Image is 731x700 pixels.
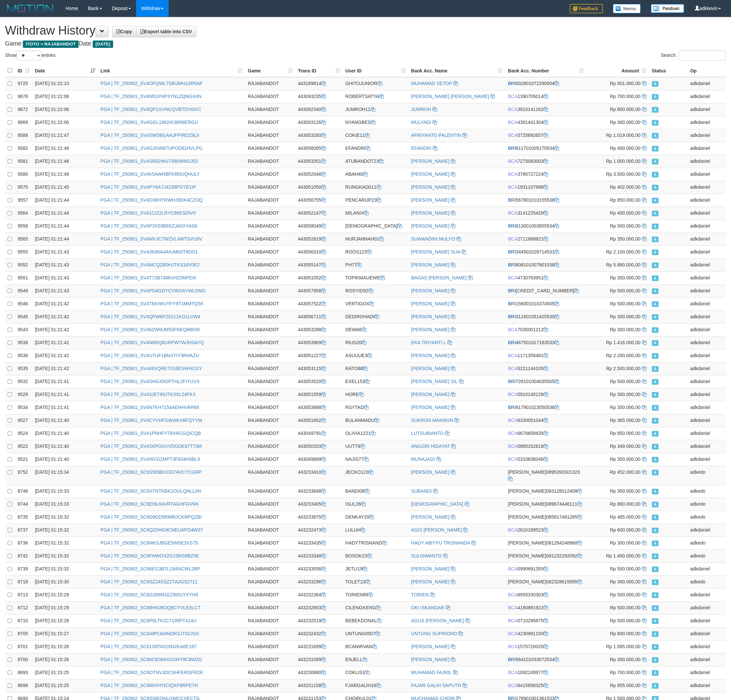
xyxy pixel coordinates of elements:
[652,120,658,126] span: Approved - Marked by adkdaniel
[411,444,450,449] a: ANGGRI HIDAYAT
[411,379,458,384] a: [PERSON_NAME] SIL
[652,146,658,151] span: Approved - Marked by adkdaniel
[652,237,658,242] span: Approved - Marked by adkdaniel
[100,301,204,306] a: PGA | TF_250901_SV4TMVWUYFY9T1MMTQ5K
[100,81,203,86] a: PGA | TF_250902_SV4OFQWL7S8UMH1SR5AF
[100,223,197,229] a: PGA | TF_250901_SV4P3X59B9SZJA0XYAS6
[508,249,515,254] span: BRI
[508,262,515,267] span: BRI
[100,133,199,138] a: PGA | TF_250901_SV4SWD6GAAJFPIRDZ9L0
[651,4,684,13] img: panduan.png
[15,258,32,271] td: 9552
[100,120,198,125] a: PGA | TF_250901_SV4GGL1962IK36R8ERGU
[508,210,517,216] span: BCA
[411,683,461,688] a: FAJAR GALIH SAPUTR
[295,116,343,129] td: 443093126
[687,207,726,220] td: adkdaniel
[245,297,295,310] td: RAJABANDOT
[15,284,32,297] td: 9549
[610,288,641,293] span: Rp 500.000,00
[687,284,726,297] td: adkdaniel
[610,223,641,229] span: Rp 500.000,00
[15,220,32,233] td: 9558
[245,129,295,142] td: RAJABANDOT
[100,366,202,371] a: PGA | TF_250901_SV446VQRET016ESWHCGY
[411,94,489,99] a: [PERSON_NAME] [PERSON_NAME]
[295,129,343,142] td: 443053260
[245,246,295,258] td: RAJABANDOT
[411,146,431,151] a: EFANDRI
[411,469,449,475] a: [PERSON_NAME]
[15,129,32,142] td: 9589
[245,271,295,284] td: RAJABANDOT
[100,469,202,475] a: PGA | TF_250902_SC6S509BXOD7AVCYCGRP
[606,262,641,267] span: Rp 5.860.000,00
[116,29,132,34] span: Copy
[245,284,295,297] td: RAJABANDOT
[15,77,32,90] td: 9725
[32,168,98,181] td: [DATE] 01:21:46
[652,107,658,113] span: Approved - Marked by adkdaniel
[649,64,688,77] th: Status
[411,197,449,203] a: [PERSON_NAME]
[687,233,726,246] td: adkdaniel
[15,116,32,129] td: 9669
[613,4,641,13] img: Button%20Memo.svg
[100,644,197,649] a: PGA | TF_250902_SC61S9TA016N2KA8E197
[32,64,98,77] th: Date: activate to sort column ascending
[505,207,586,220] td: 3141225420
[411,553,442,558] a: SULISWANTO
[32,246,98,258] td: [DATE] 01:21:43
[245,142,295,155] td: RAJABANDOT
[687,103,726,116] td: adkdaniel
[508,81,515,86] span: BRI
[100,353,199,358] a: PGA | TF_250901_SV4U7UF1BMJYIY3RHAZU
[610,146,641,151] span: Rp 400.000,00
[508,236,517,242] span: BCA
[606,158,641,164] span: Rp 1.000.000,00
[411,579,449,584] a: [PERSON_NAME]
[100,340,204,345] a: PGA | TF_250901_SV4N6RQ8URPW7WJHSAYQ
[100,670,203,675] a: PGA | TF_250902_SC6OTNVJOCSHFERGFR2R
[687,194,726,207] td: adkdaniel
[15,246,32,258] td: 9555
[505,129,586,142] td: 5725692657
[100,184,196,190] a: PGA | TF_250901_SV4PY6A7J4238PGYE1IP
[610,236,641,242] span: Rp 350.000,00
[411,605,444,610] a: OKI ISKANDAR
[15,90,32,103] td: 9678
[100,418,202,423] a: PGA | TF_250901_SV4CYVHFGW4IKX6FQYYM
[687,129,726,142] td: adkdaniel
[100,327,200,332] a: PGA | TF_250901_SV46ZW0UM55FNEQM8I39
[652,288,658,294] span: Approved - Marked by adkdaniel
[411,392,449,397] a: [PERSON_NAME]
[100,592,198,597] a: PGA | TF_250902_SC6G269M1EZ9I0UYXYH0
[505,142,586,155] td: 811701005170534
[15,233,32,246] td: 9565
[411,249,460,254] a: [PERSON_NAME] SUA
[100,431,201,436] a: PGA | TF_250901_SV41PNHFY78XRCGQICQB
[343,155,408,168] td: ATUBANDOT23
[610,107,641,112] span: Rp 800.000,00
[508,94,517,99] span: BCA
[295,284,343,297] td: 443057958
[32,233,98,246] td: [DATE] 01:21:44
[508,288,515,293] span: BRI
[100,631,199,636] a: PGA | TF_250902_SC649PLW4NDRSJT92JG0
[295,297,343,310] td: 443057522
[411,314,449,319] a: [PERSON_NAME]
[100,379,200,384] a: PGA | TF_250901_SV4SHGX5OPTHL2FIYUVX
[586,64,649,77] th: Amount: activate to sort column ascending
[32,103,98,116] td: [DATE] 01:22:06
[100,314,200,319] a: PGA | TF_250901_SV4QFW6PZ6211KO1LVW4
[343,64,408,77] th: User ID: activate to sort column ascending
[343,142,408,155] td: EFANDRI
[505,246,586,258] td: 344501026714531
[505,181,586,194] td: 1931107998
[508,133,517,138] span: BCA
[411,501,463,507] a: [DEMOGRAPHIC_DATA]
[411,488,432,494] a: SUBANDI
[687,155,726,168] td: adkdaniel
[15,181,32,194] td: 9575
[687,181,726,194] td: adkdaniel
